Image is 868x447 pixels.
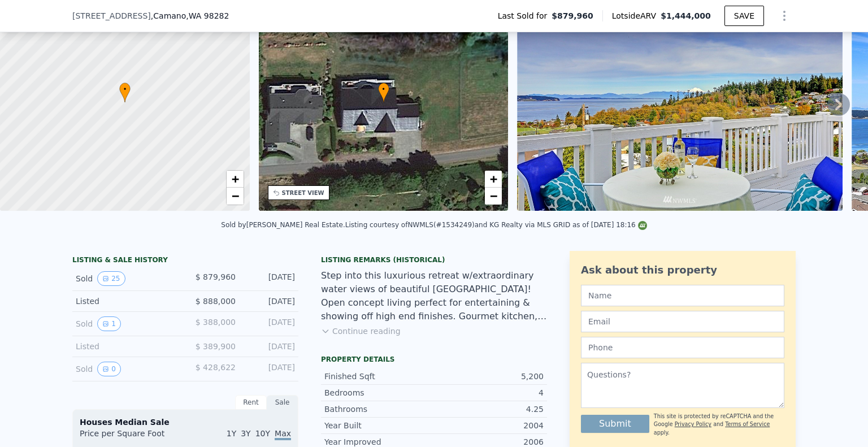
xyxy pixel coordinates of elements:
[773,5,796,27] button: Show Options
[72,255,298,267] div: LISTING & SALE HISTORY
[227,429,236,438] span: 1Y
[119,83,131,102] div: •
[151,10,229,21] span: , Camano
[324,371,434,382] div: Finished Sqft
[72,10,151,21] span: [STREET_ADDRESS]
[227,171,244,188] a: Zoom in
[245,316,295,331] div: [DATE]
[498,10,552,21] span: Last Sold for
[227,188,244,205] a: Zoom out
[724,6,764,26] button: SAVE
[76,296,176,307] div: Listed
[76,316,176,331] div: Sold
[186,11,229,20] span: , WA 98282
[434,371,544,382] div: 5,200
[485,188,502,205] a: Zoom out
[581,285,784,306] input: Name
[235,395,267,410] div: Rent
[231,189,238,203] span: −
[196,342,236,351] span: $ 389,900
[581,262,784,278] div: Ask about this property
[581,311,784,332] input: Email
[490,189,497,203] span: −
[196,297,236,306] span: $ 888,000
[97,316,121,331] button: View historical data
[76,341,176,352] div: Listed
[638,221,647,230] img: NWMLS Logo
[490,172,497,186] span: +
[245,341,295,352] div: [DATE]
[345,221,647,229] div: Listing courtesy of NWMLS (#1534249) and KG Realty via MLS GRID as of [DATE] 18:16
[76,362,176,376] div: Sold
[378,84,389,94] span: •
[321,326,401,337] button: Continue reading
[97,271,125,286] button: View historical data
[485,171,502,188] a: Zoom in
[196,318,236,327] span: $ 388,000
[581,337,784,358] input: Phone
[196,363,236,372] span: $ 428,622
[434,387,544,398] div: 4
[119,84,131,94] span: •
[654,413,784,437] div: This site is protected by reCAPTCHA and the Google and apply.
[245,296,295,307] div: [DATE]
[97,362,121,376] button: View historical data
[581,415,649,433] button: Submit
[675,421,711,427] a: Privacy Policy
[378,83,389,102] div: •
[324,403,434,415] div: Bathrooms
[321,269,547,323] div: Step into this luxurious retreat w/extraordinary water views of beautiful [GEOGRAPHIC_DATA]! Open...
[324,387,434,398] div: Bedrooms
[324,420,434,431] div: Year Built
[321,255,547,264] div: Listing Remarks (Historical)
[434,420,544,431] div: 2004
[255,429,270,438] span: 10Y
[245,362,295,376] div: [DATE]
[245,271,295,286] div: [DATE]
[221,221,345,229] div: Sold by [PERSON_NAME] Real Estate .
[434,403,544,415] div: 4.25
[267,395,298,410] div: Sale
[725,421,770,427] a: Terms of Service
[282,189,324,197] div: STREET VIEW
[241,429,250,438] span: 3Y
[275,429,291,440] span: Max
[552,10,593,21] span: $879,960
[80,416,291,428] div: Houses Median Sale
[196,272,236,281] span: $ 879,960
[231,172,238,186] span: +
[321,355,547,364] div: Property details
[661,11,711,20] span: $1,444,000
[80,428,185,446] div: Price per Square Foot
[76,271,176,286] div: Sold
[612,10,661,21] span: Lotside ARV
